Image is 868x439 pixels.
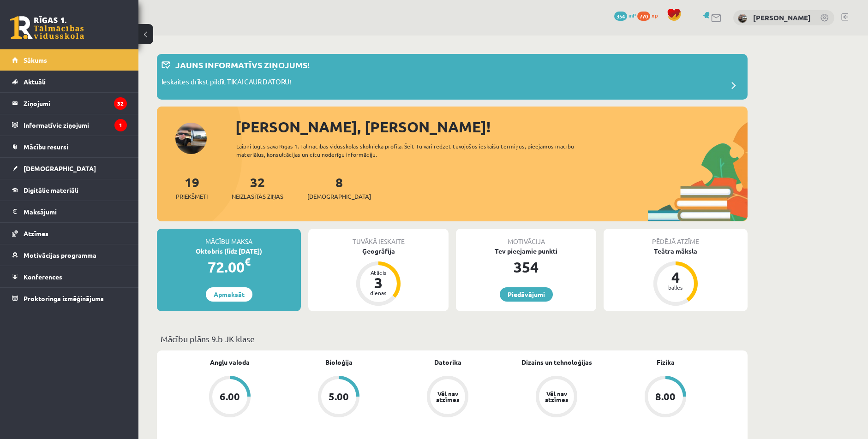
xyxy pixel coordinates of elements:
[12,158,127,179] a: [DEMOGRAPHIC_DATA]
[175,59,310,71] p: Jauns informatīvs ziņojums!
[24,114,127,136] legend: Informatīvie ziņojumi
[157,229,301,246] div: Mācību maksa
[114,97,127,110] i: 32
[161,332,744,345] p: Mācību plāns 9.b JK klase
[604,246,748,307] a: Teātra māksla 4 balles
[655,392,676,402] div: 8.00
[12,179,127,201] a: Digitālie materiāli
[604,229,748,246] div: Pēdējā atzīme
[502,376,611,419] a: Vēl nav atzīmes
[12,201,127,222] a: Maksājumi
[206,287,252,302] a: Apmaksāt
[24,294,104,303] span: Proktoringa izmēģinājums
[365,275,392,290] div: 3
[753,13,811,22] a: [PERSON_NAME]
[365,290,392,296] div: dienas
[12,266,127,287] a: Konferences
[24,201,127,222] legend: Maksājumi
[176,192,208,201] span: Priekšmeti
[308,246,449,307] a: Ģeogrāfija Atlicis 3 dienas
[12,93,127,114] a: Ziņojumi32
[456,229,596,246] div: Motivācija
[175,376,284,419] a: 6.00
[365,270,392,275] div: Atlicis
[157,246,301,256] div: Oktobris (līdz [DATE])
[662,270,689,285] div: 4
[657,357,675,367] a: Fizika
[329,392,349,402] div: 5.00
[24,273,62,281] span: Konferences
[307,174,371,201] a: 8[DEMOGRAPHIC_DATA]
[308,229,449,246] div: Tuvākā ieskaite
[521,357,592,367] a: Dizains un tehnoloģijas
[637,12,650,21] span: 770
[236,142,591,159] div: Laipni lūgts savā Rīgas 1. Tālmācības vidusskolas skolnieka profilā. Šeit Tu vari redzēt tuvojošo...
[434,357,461,367] a: Datorika
[157,256,301,278] div: 72.00
[435,391,461,403] div: Vēl nav atzīmes
[232,192,283,201] span: Neizlasītās ziņas
[114,119,127,131] i: 1
[162,59,743,95] a: Jauns informatīvs ziņojums! Ieskaites drīkst pildīt TIKAI CAUR DATORU!
[629,12,636,19] span: mP
[24,229,48,237] span: Atzīmes
[235,116,748,138] div: [PERSON_NAME], [PERSON_NAME]!
[245,255,251,268] span: €
[24,77,46,86] span: Aktuāli
[614,12,627,21] span: 354
[456,256,596,278] div: 354
[10,16,84,39] a: Rīgas 1. Tālmācības vidusskola
[24,142,68,151] span: Mācību resursi
[325,357,353,367] a: Bioloģija
[24,164,96,172] span: [DEMOGRAPHIC_DATA]
[456,246,596,256] div: Tev pieejamie punkti
[24,93,127,114] legend: Ziņojumi
[284,376,393,419] a: 5.00
[604,246,748,256] div: Teātra māksla
[12,223,127,244] a: Atzīmes
[662,285,689,290] div: balles
[24,186,78,194] span: Digitālie materiāli
[24,56,47,64] span: Sākums
[637,12,662,19] a: 770 xp
[307,192,371,201] span: [DEMOGRAPHIC_DATA]
[652,12,658,19] span: xp
[12,288,127,309] a: Proktoringa izmēģinājums
[220,392,240,402] div: 6.00
[738,14,747,23] img: Patriks Otomers-Bērziņš
[232,174,283,201] a: 32Neizlasītās ziņas
[12,136,127,157] a: Mācību resursi
[24,251,96,259] span: Motivācijas programma
[210,357,250,367] a: Angļu valoda
[611,376,720,419] a: 8.00
[12,49,127,71] a: Sākums
[12,71,127,92] a: Aktuāli
[614,12,636,19] a: 354 mP
[12,114,127,136] a: Informatīvie ziņojumi1
[544,391,569,403] div: Vēl nav atzīmes
[176,174,208,201] a: 19Priekšmeti
[162,77,291,89] p: Ieskaites drīkst pildīt TIKAI CAUR DATORU!
[308,246,449,256] div: Ģeogrāfija
[12,244,127,266] a: Motivācijas programma
[500,287,553,302] a: Piedāvājumi
[393,376,502,419] a: Vēl nav atzīmes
